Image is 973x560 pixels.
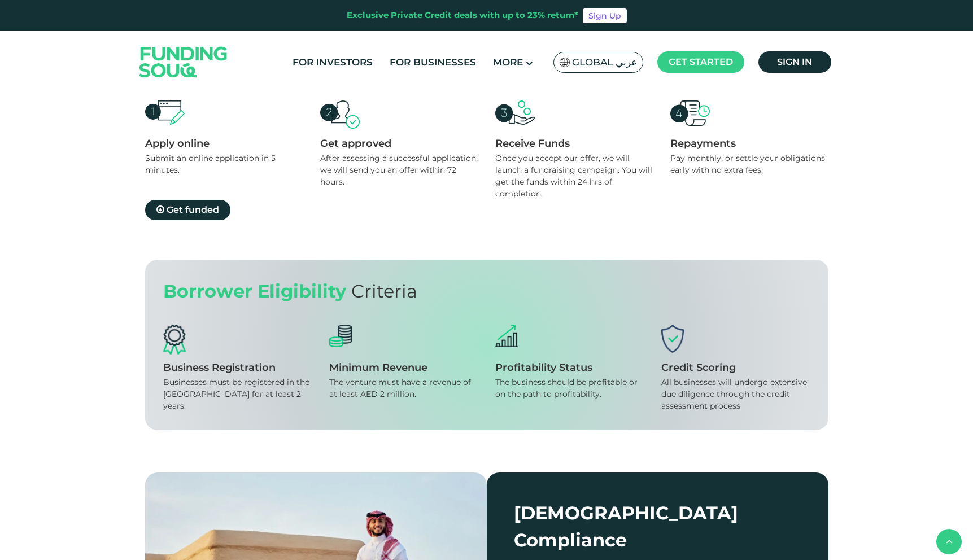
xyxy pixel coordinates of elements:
img: get approved [320,100,360,129]
img: Minimum Revenue [329,325,352,347]
img: apply online [145,100,185,125]
a: Sign in [758,51,831,73]
a: Sign Up [583,8,627,23]
div: [DEMOGRAPHIC_DATA] Compliance [514,500,801,554]
img: Logo [128,33,239,90]
div: Exclusive Private Credit deals with up to 23% return* [347,9,578,22]
div: Pay monthly, or settle your obligations early with no extra fees. [670,152,828,176]
span: Borrower Eligibility [163,280,346,302]
div: Businesses must be registered in the [GEOGRAPHIC_DATA] for at least 2 years. [163,377,312,412]
span: Sign in [777,56,812,67]
a: For Investors [290,53,376,72]
div: After assessing a successful application, we will send you an offer within 72 hours. [320,152,478,188]
div: Repayments [670,137,828,150]
div: Get approved [320,137,478,150]
img: SA Flag [560,58,570,67]
span: Global عربي [572,56,637,69]
img: Credit Scoring [661,325,684,353]
span: More [493,56,523,68]
div: Submit an online application in 5 minutes. [145,152,303,176]
div: All businesses will undergo extensive due diligence through the credit assessment process [661,377,810,412]
div: The business should be profitable or on the path to profitability. [495,377,644,400]
div: The venture must have a revenue of at least AED 2 million. [329,377,478,400]
a: Get funded [145,200,230,220]
div: Minimum Revenue [329,361,478,374]
div: Credit Scoring [661,361,810,374]
a: For Businesses [387,53,479,72]
button: back [936,529,962,554]
div: Business Registration [163,361,312,374]
img: Profitability status [495,325,518,347]
span: Get funded [167,204,219,215]
img: Business Registration [163,325,186,355]
img: receive funds [495,100,535,125]
span: Criteria [351,280,417,302]
span: Get started [669,56,733,67]
div: Apply online [145,137,303,150]
div: Once you accept our offer, we will launch a fundraising campaign. You will get the funds within 2... [495,152,653,200]
img: repayments [670,100,710,126]
div: Profitability Status [495,361,644,374]
div: Receive Funds [495,137,653,150]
